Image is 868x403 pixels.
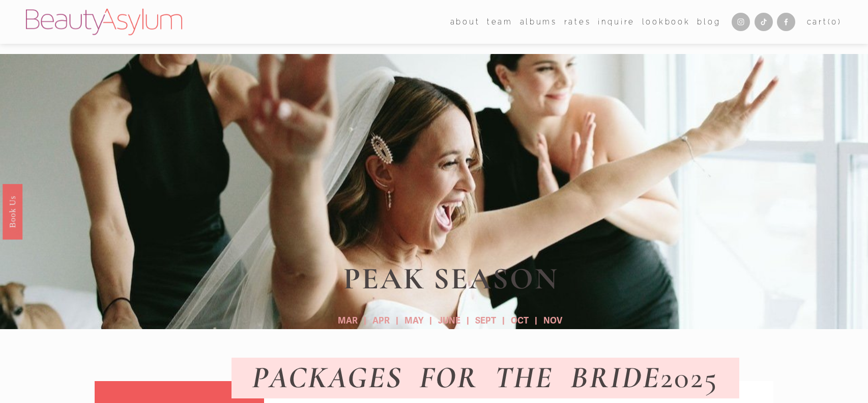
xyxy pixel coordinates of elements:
a: Blog [697,14,720,30]
a: Book Us [3,183,22,239]
span: ( ) [828,17,842,26]
strong: PEAK SEASON [343,260,559,297]
h1: 2025 [232,361,739,395]
strong: MAR | APR | MAY | JUNE | SEPT | OCT | NOV [338,315,562,326]
a: Facebook [777,13,795,31]
span: team [487,15,513,29]
a: Lookbook [642,14,690,30]
span: 0 [831,17,838,26]
a: Instagram [732,13,750,31]
a: 0 items in cart [807,15,842,29]
a: TikTok [755,13,773,31]
a: folder dropdown [487,14,513,30]
span: about [450,15,480,29]
a: albums [520,14,557,30]
a: Inquire [598,14,635,30]
img: Beauty Asylum | Bridal Hair &amp; Makeup Charlotte &amp; Atlanta [26,9,182,35]
a: Rates [564,14,591,30]
em: PACKAGES FOR THE BRIDE [252,359,660,396]
a: folder dropdown [450,14,480,30]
